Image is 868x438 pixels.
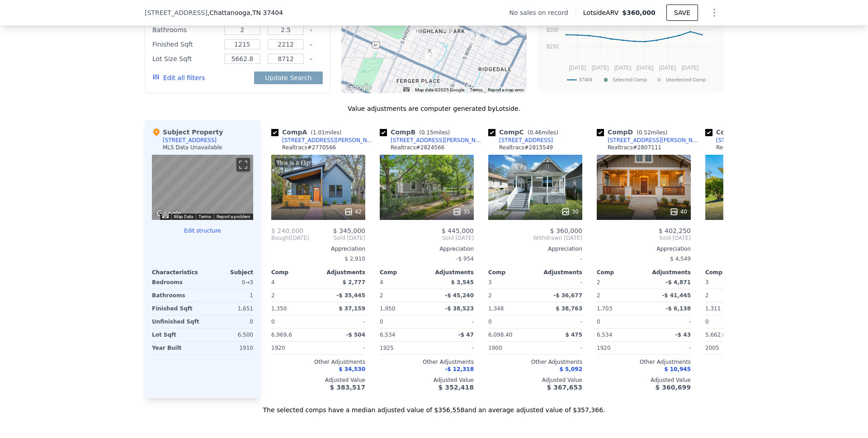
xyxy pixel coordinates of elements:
[152,155,253,220] div: Street View
[565,332,582,338] span: $ 475
[318,269,365,276] div: Adjustments
[471,30,481,45] div: 2109 Kirby Ave
[320,315,365,328] div: -
[488,376,582,384] div: Adjusted Value
[488,319,492,325] span: 0
[597,269,644,276] div: Comp
[330,384,365,391] span: $ 383,517
[427,269,474,276] div: Adjustments
[608,144,661,151] div: Realtracs # 2807111
[579,77,592,83] text: 37404
[380,319,383,325] span: 0
[488,128,562,137] div: Comp C
[705,269,752,276] div: Comp
[509,8,576,17] div: No sales on record
[391,137,485,144] div: [STREET_ADDRESS][PERSON_NAME]
[560,366,582,372] span: $ 5,092
[705,234,799,242] span: Sold [DATE]
[415,129,453,136] span: ( miles)
[236,158,250,171] button: Toggle fullscreen view
[152,73,205,82] button: Edit all filters
[250,9,283,16] span: , TN 37404
[682,65,699,71] text: [DATE]
[597,358,691,366] div: Other Adjustments
[488,289,533,302] div: 2
[409,28,419,43] div: 1108 S Greenwood Ave
[597,332,612,338] span: 6,534
[271,289,316,302] div: 2
[333,227,365,234] span: $ 345,000
[550,227,582,234] span: $ 360,000
[705,289,750,302] div: 2
[204,276,253,289] div: 0 → 3
[442,227,474,234] span: $ 445,000
[670,207,687,216] div: 40
[659,227,691,234] span: $ 402,250
[458,332,474,338] span: -$ 47
[439,384,474,391] span: $ 352,418
[380,128,453,137] div: Comp B
[488,342,533,354] div: 1900
[271,128,345,137] div: Comp A
[380,234,474,242] span: Sold [DATE]
[204,315,253,328] div: 0
[217,214,250,219] a: Report a problem
[716,137,770,144] div: [STREET_ADDRESS]
[163,144,222,151] div: MLS Data Unavailable
[639,129,651,136] span: 0.52
[271,319,275,325] span: 0
[309,29,313,32] button: Clear
[547,384,582,391] span: $ 367,653
[380,137,485,144] a: [STREET_ADDRESS][PERSON_NAME]
[705,137,770,144] a: [STREET_ADDRESS]
[429,342,474,354] div: -
[421,129,434,136] span: 0.15
[488,269,535,276] div: Comp
[152,276,201,289] div: Bedrooms
[282,137,376,144] div: [STREET_ADDRESS][PERSON_NAME]
[633,129,671,136] span: ( miles)
[485,36,495,52] div: 2307 Kirby Ave
[705,245,799,252] div: Appreciation
[145,8,208,17] span: [STREET_ADDRESS]
[675,332,691,338] span: -$ 43
[271,376,365,384] div: Adjusted Value
[666,5,698,21] button: SAVE
[537,276,582,289] div: -
[666,279,691,286] span: -$ 4,871
[271,279,275,286] span: 4
[597,376,691,384] div: Adjusted Value
[380,289,425,302] div: 2
[429,315,474,328] div: -
[163,137,217,144] div: [STREET_ADDRESS]
[271,245,365,252] div: Appreciation
[597,319,600,325] span: 0
[271,305,287,312] span: 1,350
[488,332,512,338] span: 6,098.40
[275,158,312,167] div: This is a Flip
[152,342,201,354] div: Year Built
[659,65,676,71] text: [DATE]
[705,279,709,286] span: 3
[380,279,383,286] span: 4
[592,65,609,71] text: [DATE]
[425,47,435,62] div: 1703 E 14th St
[204,328,253,341] div: 6,500
[380,342,425,354] div: 1925
[529,129,542,136] span: 0.46
[597,245,691,252] div: Appreciation
[597,279,600,286] span: 2
[488,305,504,312] span: 1,348
[537,342,582,354] div: -
[614,65,632,71] text: [DATE]
[488,137,553,144] a: [STREET_ADDRESS]
[705,128,778,137] div: Comp E
[646,342,691,354] div: -
[208,8,283,17] span: , Chattanooga
[705,342,750,354] div: 2005
[705,4,723,22] button: Show Options
[415,87,464,92] span: Map data ©2025 Google
[537,315,582,328] div: -
[380,358,474,366] div: Other Adjustments
[597,305,612,312] span: 1,703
